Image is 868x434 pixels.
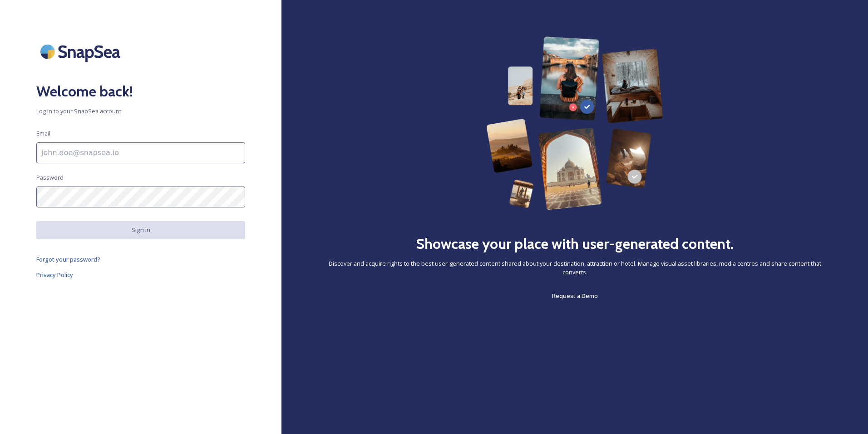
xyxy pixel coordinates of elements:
[36,269,245,280] a: Privacy Policy
[416,233,734,255] h2: Showcase your place with user-generated content.
[36,255,100,263] span: Forgot your password?
[36,129,50,138] span: Email
[36,173,64,182] span: Password
[318,259,832,277] span: Discover and acquire rights to the best user-generated content shared about your destination, att...
[36,254,245,265] a: Forgot your password?
[36,107,245,116] span: Log in to your SnapSea account
[552,290,598,301] a: Request a Demo
[36,271,73,279] span: Privacy Policy
[486,36,663,210] img: 63b42ca75bacad526042e722_Group%20154-p-800.png
[36,221,245,239] button: Sign in
[36,142,245,163] input: john.doe@snapsea.io
[36,81,245,102] h2: Welcome back!
[36,36,127,67] img: SnapSea Logo
[552,292,598,300] span: Request a Demo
